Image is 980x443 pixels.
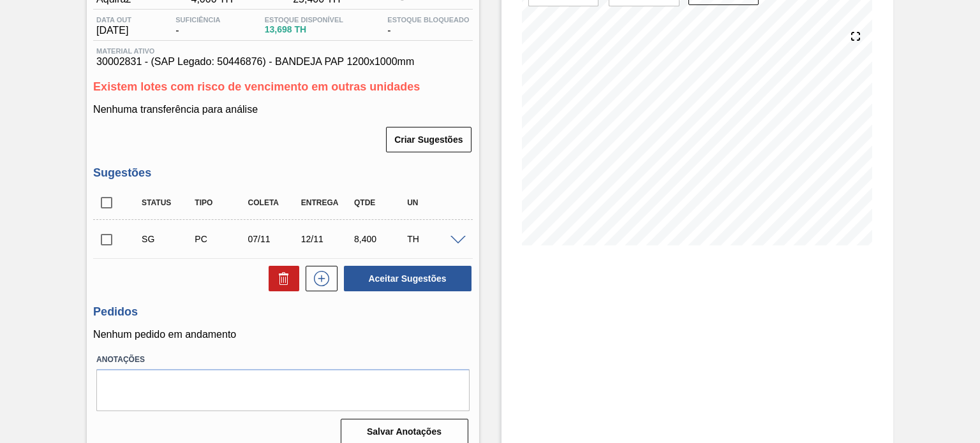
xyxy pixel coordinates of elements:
p: Nenhum pedido em andamento [93,329,472,340]
button: Aceitar Sugestões [344,266,471,291]
div: UN [404,198,462,207]
span: Data out [96,16,131,24]
div: Excluir Sugestões [262,266,299,291]
div: 12/11/2025 [298,234,356,244]
div: Coleta [245,198,303,207]
div: Status [138,198,197,207]
span: Existem lotes com risco de vencimento em outras unidades [93,80,420,93]
div: - [384,16,472,36]
div: - [172,16,223,36]
div: 07/11/2025 [245,234,303,244]
div: 8,400 [351,234,409,244]
div: Pedido de Compra [191,234,249,244]
p: Nenhuma transferência para análise [93,104,472,115]
div: Entrega [298,198,356,207]
span: Estoque Bloqueado [387,16,469,24]
span: 13,698 TH [265,25,343,34]
span: 30002831 - (SAP Legado: 50446876) - BANDEJA PAP 1200x1000mm [96,56,469,68]
button: Criar Sugestões [386,127,471,152]
div: Criar Sugestões [387,126,472,154]
div: Qtde [351,198,409,207]
div: Nova sugestão [299,266,338,291]
span: [DATE] [96,25,131,36]
label: Anotações [96,351,469,369]
span: Suficiência [175,16,220,24]
div: Sugestão Criada [138,234,197,244]
div: Aceitar Sugestões [338,265,473,293]
div: TH [404,234,462,244]
span: Material ativo [96,47,469,55]
h3: Pedidos [93,305,472,319]
span: Estoque Disponível [265,16,343,24]
h3: Sugestões [93,166,472,180]
div: Tipo [191,198,249,207]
